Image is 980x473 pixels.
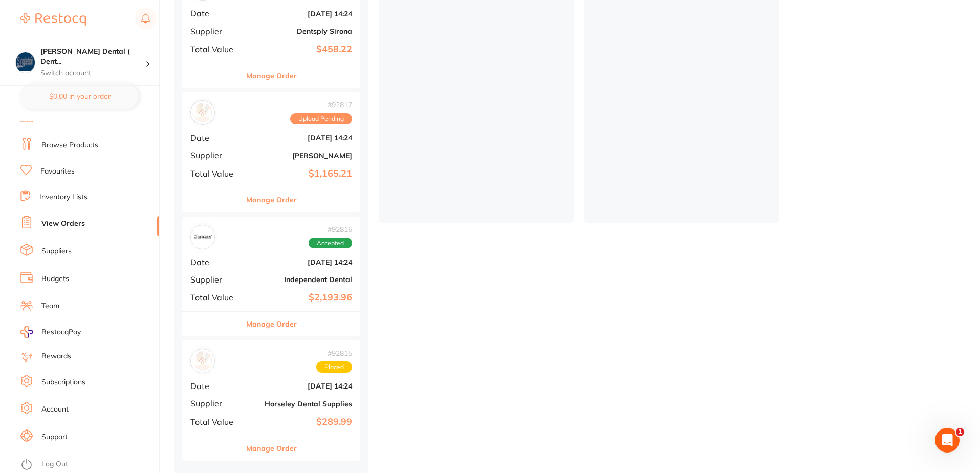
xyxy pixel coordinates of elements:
p: Switch account [40,68,145,78]
a: Support [41,432,68,442]
span: # 92816 [309,225,352,233]
a: Account [41,404,69,415]
span: Date [190,257,242,267]
b: $2,193.96 [250,292,352,303]
span: Supplier [190,150,242,160]
span: Upload Pending [290,113,352,124]
button: Manage Order [246,63,297,88]
b: [PERSON_NAME] [250,152,352,160]
span: Accepted [309,238,352,249]
span: Date [190,9,242,18]
a: Inventory Lists [39,192,88,202]
a: Budgets [41,274,69,284]
div: Independent Dental#92816AcceptedDate[DATE] 14:24SupplierIndependent DentalTotal Value$2,193.96Man... [182,217,360,337]
button: Manage Order [246,436,297,461]
img: Restocq Logo [20,13,86,26]
a: RestocqPay [20,326,81,338]
a: Log Out [41,459,68,469]
span: Date [190,133,242,142]
span: Total Value [190,293,242,302]
b: [DATE] 14:24 [250,382,352,390]
a: Team [41,301,59,311]
span: Placed [316,361,352,373]
a: Rewards [41,351,71,361]
b: $1,165.21 [250,168,352,179]
a: Favourites [40,166,75,177]
b: [DATE] 14:24 [250,134,352,142]
span: 1 [956,428,964,436]
button: Manage Order [246,312,297,336]
button: Log Out [20,457,156,473]
span: Supplier [190,275,242,284]
b: $458.22 [250,44,352,55]
iframe: Intercom live chat [935,428,960,453]
b: Independent Dental [250,275,352,284]
span: Total Value [190,45,242,54]
img: Horseley Dental Supplies [193,351,212,371]
a: Browse Products [41,140,98,150]
a: View Orders [41,219,85,229]
b: $289.99 [250,417,352,427]
b: [DATE] 14:24 [250,258,352,266]
b: Horseley Dental Supplies [250,400,352,408]
span: Total Value [190,169,242,178]
div: Henry Schein Halas#92817Upload PendingDate[DATE] 14:24Supplier[PERSON_NAME]Total Value$1,165.21Ma... [182,92,360,212]
button: $0.00 in your order [20,84,139,109]
b: [DATE] 14:24 [250,10,352,18]
span: Date [190,381,242,391]
span: # 92817 [290,101,352,109]
span: Supplier [190,27,242,36]
img: Henry Schein Halas [193,103,212,122]
h4: Singleton Dental ( DentalTown 8 Pty Ltd) [40,47,145,67]
button: Manage Order [246,187,297,212]
b: Dentsply Sirona [250,27,352,35]
span: Supplier [190,399,242,408]
div: Horseley Dental Supplies#92815PlacedDate[DATE] 14:24SupplierHorseley Dental SuppliesTotal Value$2... [182,340,360,461]
img: Independent Dental [193,227,212,247]
a: Restocq Logo [20,8,86,31]
span: Total Value [190,417,242,426]
img: Singleton Dental ( DentalTown 8 Pty Ltd) [16,52,35,71]
span: RestocqPay [41,327,81,337]
a: Suppliers [41,246,72,256]
img: RestocqPay [20,326,33,338]
span: # 92815 [316,349,352,357]
a: Subscriptions [41,377,85,388]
